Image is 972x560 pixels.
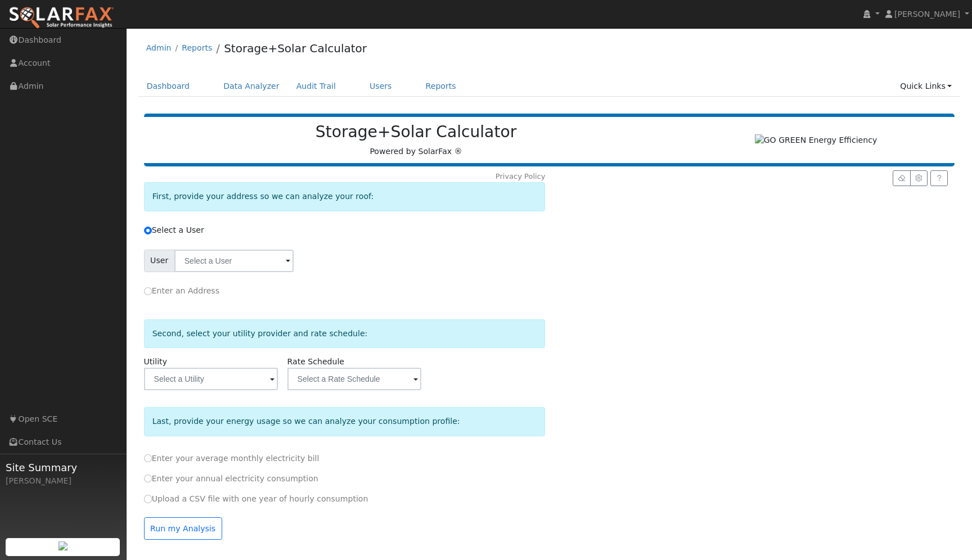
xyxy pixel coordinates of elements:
img: retrieve [58,541,67,550]
input: Select a User [174,250,294,272]
button: Settings [910,170,928,186]
input: Enter your average monthly electricity bill [144,454,152,462]
a: Reports [182,43,212,52]
a: Storage+Solar Calculator [224,42,367,55]
a: Help Link [930,170,948,186]
div: Last, provide your energy usage so we can analyze your consumption profile: [144,407,546,436]
div: [PERSON_NAME] [6,475,120,487]
span: User [144,250,175,272]
input: Select a User [144,227,152,234]
span: [PERSON_NAME] [894,10,960,19]
button: Clear Data [893,170,910,186]
a: Data Analyzer [215,76,288,97]
input: Select a Utility [144,368,278,390]
input: Select a Rate Schedule [287,368,421,390]
a: Reports [417,76,465,97]
a: Dashboard [138,76,199,97]
input: Upload a CSV file with one year of hourly consumption [144,495,152,503]
a: Audit Trail [288,76,344,97]
button: Run my Analysis [144,517,222,540]
label: Select a User [144,224,204,236]
div: Second, select your utility provider and rate schedule: [144,319,546,348]
label: Enter your average monthly electricity bill [144,453,319,464]
a: Quick Links [892,76,960,97]
a: Privacy Policy [496,172,546,180]
label: Upload a CSV file with one year of hourly consumption [144,493,368,505]
span: Alias: None [287,357,344,366]
label: Utility [144,356,167,368]
h2: Storage+Solar Calculator [155,123,677,142]
a: Users [361,76,400,97]
div: First, provide your address so we can analyze your roof: [144,182,546,211]
label: Enter your annual electricity consumption [144,473,318,485]
input: Enter your annual electricity consumption [144,475,152,482]
a: Admin [146,43,172,52]
img: SolarFax [8,6,114,30]
input: Enter an Address [144,287,152,295]
div: Powered by SolarFax ® [150,123,683,157]
img: GO GREEN Energy Efficiency [755,134,877,146]
label: Enter an Address [144,285,219,297]
span: Site Summary [6,460,120,475]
